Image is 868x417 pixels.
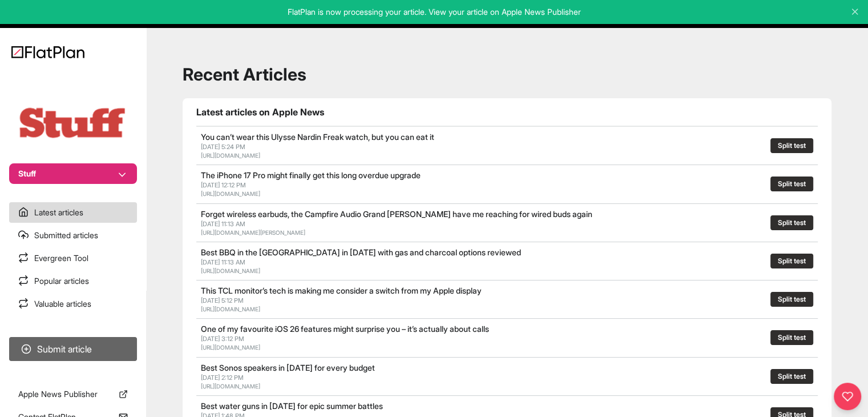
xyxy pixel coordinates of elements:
[201,247,521,257] a: Best BBQ in the [GEOGRAPHIC_DATA] in [DATE] with gas and charcoal options reviewed
[183,64,831,85] h1: Recent Articles
[201,209,592,219] a: Forget wireless earbuds, the Campfire Audio Grand [PERSON_NAME] have me reaching for wired buds a...
[201,374,244,382] span: [DATE] 2:12 PM
[770,369,813,384] button: Split test
[201,306,260,312] a: [URL][DOMAIN_NAME]
[201,344,260,351] a: [URL][DOMAIN_NAME]
[9,225,137,246] a: Submitted articles
[770,330,813,345] button: Split test
[770,254,813,268] button: Split test
[201,190,260,197] a: [URL][DOMAIN_NAME]
[201,258,245,266] span: [DATE] 11:13 AM
[9,202,137,223] a: Latest articles
[201,335,244,343] span: [DATE] 3:12 PM
[201,401,383,411] a: Best water guns in [DATE] for epic summer battles
[201,324,489,334] a: One of my favourite iOS 26 features might surprise you – it’s actually about calls
[201,296,244,304] span: [DATE] 5:12 PM
[201,220,245,228] span: [DATE] 11:13 AM
[8,6,860,18] p: FlatPlan is now processing your article. View your article on Apple News Publisher
[201,363,375,372] a: Best Sonos speakers in [DATE] for every budget
[201,181,246,189] span: [DATE] 12:12 PM
[16,105,130,141] img: Publication Logo
[11,46,84,58] img: Logo
[9,384,137,404] a: Apple News Publisher
[9,163,137,184] button: Stuff
[770,138,813,153] button: Split test
[201,132,434,142] a: You can’t wear this Ulysse Nardin Freak watch, but you can eat it
[9,337,137,361] button: Submit article
[196,105,818,119] h1: Latest articles on Apple News
[9,248,137,268] a: Evergreen Tool
[9,294,137,314] a: Valuable articles
[201,143,245,151] span: [DATE] 5:24 PM
[201,170,421,180] a: The iPhone 17 Pro might finally get this long overdue upgrade
[201,383,260,390] a: [URL][DOMAIN_NAME]
[770,292,813,307] button: Split test
[201,152,260,159] a: [URL][DOMAIN_NAME]
[9,271,137,291] a: Popular articles
[201,267,260,274] a: [URL][DOMAIN_NAME]
[770,215,813,230] button: Split test
[201,229,305,236] a: [URL][DOMAIN_NAME][PERSON_NAME]
[201,286,482,295] a: This TCL monitor’s tech is making me consider a switch from my Apple display
[770,177,813,191] button: Split test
